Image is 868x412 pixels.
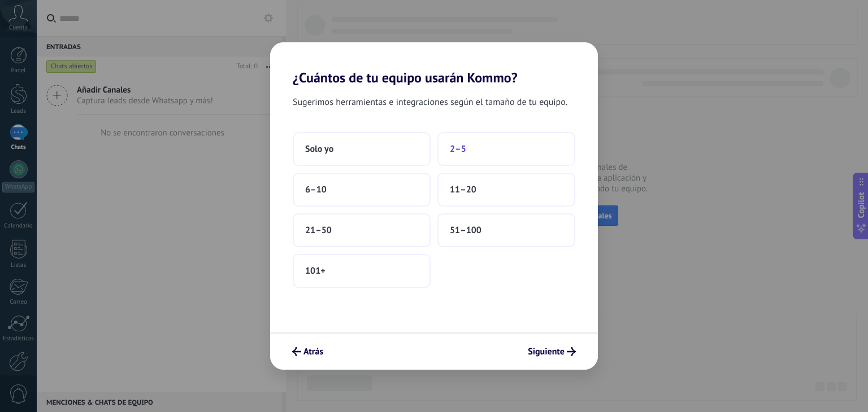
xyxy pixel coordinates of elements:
button: Solo yo [293,132,431,166]
span: 11–20 [450,184,476,195]
button: 2–5 [437,132,575,166]
button: 11–20 [437,173,575,207]
button: 101+ [293,254,431,288]
h2: ¿Cuántos de tu equipo usarán Kommo? [270,42,598,86]
span: Atrás [303,348,323,356]
button: 51–100 [437,213,575,247]
span: 6–10 [305,184,327,195]
button: 6–10 [293,173,431,207]
span: 101+ [305,265,325,277]
span: 21–50 [305,225,332,236]
span: Siguiente [528,348,565,356]
button: Siguiente [523,342,581,361]
span: 2–5 [450,143,466,155]
span: Solo yo [305,143,333,155]
button: 21–50 [293,213,431,247]
button: Atrás [287,342,328,361]
span: Sugerimos herramientas e integraciones según el tamaño de tu equipo. [293,95,567,109]
span: 51–100 [450,225,481,236]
